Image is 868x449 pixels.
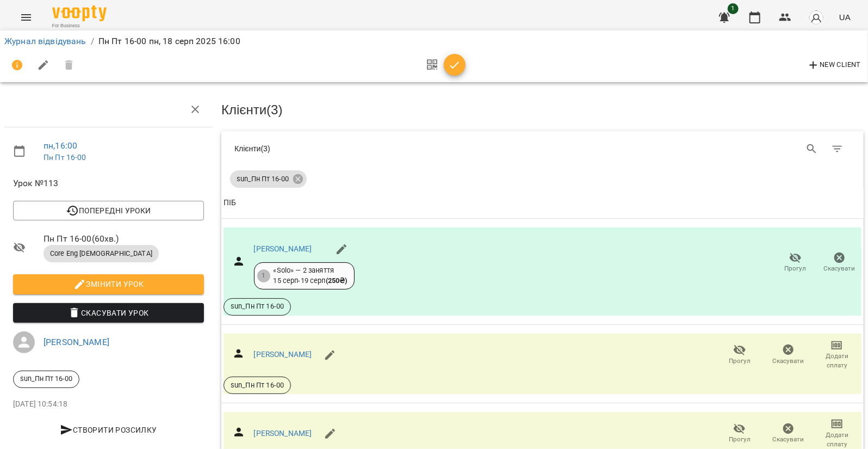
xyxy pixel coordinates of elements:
a: [PERSON_NAME] [254,429,312,438]
span: Core Eng [DEMOGRAPHIC_DATA] [44,249,159,259]
button: Змінити урок [13,274,204,294]
button: Додати сплату [813,340,861,370]
a: [PERSON_NAME] [44,337,109,347]
button: UA [835,7,855,27]
div: Sort [224,196,236,210]
span: Пн Пт 16-00 ( 60 хв. ) [44,232,204,245]
span: Створити розсилку [17,423,200,436]
span: Скасувати [773,435,804,444]
span: sun_Пн Пт 16-00 [14,374,79,384]
div: «Solo» — 2 заняття 15 серп - 19 серп [274,266,348,286]
button: Search [799,136,825,162]
button: New Client [804,57,864,74]
button: Прогул [773,248,817,278]
a: [PERSON_NAME] [254,244,312,253]
span: sun_Пн Пт 16-00 [224,380,290,390]
span: sun_Пн Пт 16-00 [230,174,295,184]
nav: breadcrumb [4,35,864,48]
span: Змінити урок [22,278,195,291]
b: ( 250 ₴ ) [326,276,348,285]
span: Додати сплату [819,430,855,449]
span: Додати сплату [819,352,855,370]
button: Скасувати [817,248,861,278]
a: [PERSON_NAME] [254,350,312,359]
span: Урок №113 [13,177,204,190]
span: UA [839,11,851,23]
button: Попередні уроки [13,201,204,220]
a: Журнал відвідувань [4,36,86,46]
button: Скасувати Урок [13,303,204,323]
div: Клієнти ( 3 ) [234,143,535,154]
span: Скасувати [824,264,855,273]
button: Прогул [715,340,764,370]
span: For Business [52,22,107,29]
span: Прогул [785,264,807,273]
div: sun_Пн Пт 16-00 [230,170,307,188]
span: 1 [728,3,739,14]
span: Прогул [729,356,751,366]
img: avatar_s.png [809,10,824,25]
h3: Клієнти ( 3 ) [221,103,864,117]
span: sun_Пн Пт 16-00 [224,302,290,311]
button: Menu [13,4,39,30]
button: Додати сплату [813,419,861,449]
p: [DATE] 10:54:18 [13,399,204,410]
span: Прогул [729,435,751,444]
div: sun_Пн Пт 16-00 [13,371,79,388]
span: Скасувати Урок [22,306,195,319]
a: пн , 16:00 [44,140,77,151]
div: ПІБ [224,196,236,210]
button: Прогул [715,419,764,449]
button: Фільтр [824,136,851,162]
img: Voopty Logo [52,5,107,21]
span: New Client [807,59,861,72]
button: Створити розсилку [13,420,204,440]
span: ПІБ [224,196,861,210]
li: / [91,35,94,48]
button: Скасувати [764,419,813,449]
span: Скасувати [773,356,804,366]
div: Table Toolbar [221,131,864,166]
span: Попередні уроки [22,204,195,217]
p: Пн Пт 16-00 пн, 18 серп 2025 16:00 [98,35,240,48]
div: 1 [257,269,270,282]
button: Скасувати [764,340,813,370]
a: Пн Пт 16-00 [44,153,86,162]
